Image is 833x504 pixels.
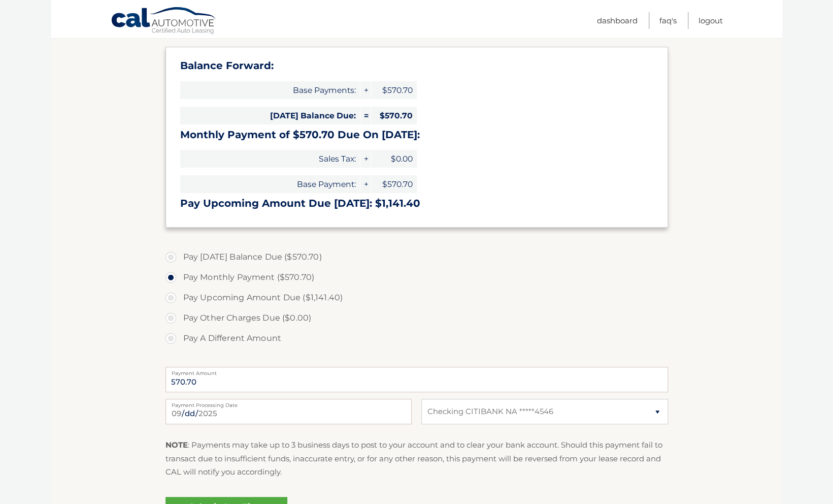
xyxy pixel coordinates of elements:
a: Cal Automotive [111,7,217,36]
span: $0.00 [371,150,417,168]
label: Payment Amount [165,367,668,375]
label: Pay Monthly Payment ($570.70) [165,267,668,288]
a: FAQ's [659,12,677,29]
label: Pay Other Charges Due ($0.00) [165,308,668,328]
span: = [360,107,371,124]
a: Dashboard [597,12,638,29]
span: Base Payments: [180,81,360,99]
span: Base Payment: [180,175,360,193]
label: Pay A Different Amount [165,328,668,349]
span: + [360,150,371,168]
span: + [360,175,371,193]
label: Pay [DATE] Balance Due ($570.70) [165,247,668,267]
label: Pay Upcoming Amount Due ($1,141.40) [165,288,668,308]
span: Sales Tax: [180,150,360,168]
span: $570.70 [371,107,417,124]
strong: NOTE [165,440,188,450]
p: : Payments may take up to 3 business days to post to your account and to clear your bank account.... [165,438,668,479]
h3: Balance Forward: [180,59,653,72]
h3: Monthly Payment of $570.70 Due On [DATE]: [180,129,653,141]
span: $570.70 [371,81,417,99]
input: Payment Date [165,399,412,424]
span: $570.70 [371,175,417,193]
span: + [360,81,371,99]
h3: Pay Upcoming Amount Due [DATE]: $1,141.40 [180,197,653,210]
a: Logout [698,12,723,29]
span: [DATE] Balance Due: [180,107,360,124]
input: Payment Amount [165,367,668,392]
label: Payment Processing Date [165,399,412,407]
